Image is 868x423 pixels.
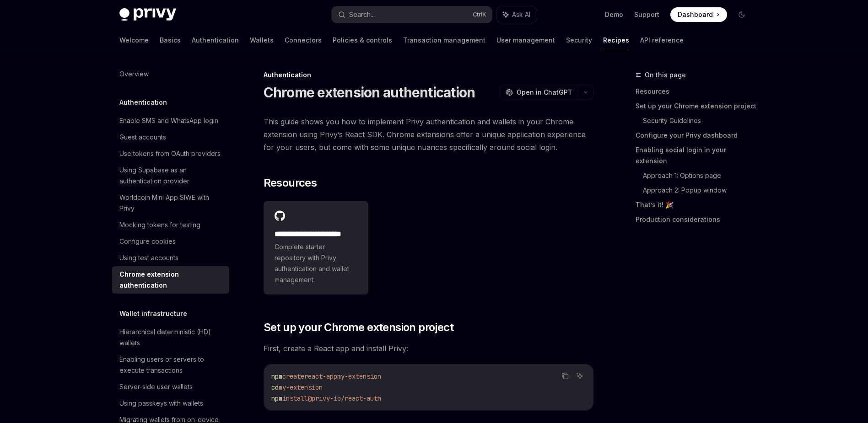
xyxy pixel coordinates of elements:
button: Toggle dark mode [734,7,749,22]
a: API reference [640,29,684,51]
a: Set up your Chrome extension project [636,99,756,113]
a: Basics [160,29,181,51]
a: Chrome extension authentication [112,266,229,294]
a: Production considerations [636,212,756,227]
span: Complete starter repository with Privy authentication and wallet management. [275,241,358,285]
div: Chrome extension authentication [119,269,224,291]
div: Search... [349,9,375,20]
a: Using Supabase as an authentication provider [112,162,229,189]
a: Demo [605,10,623,19]
span: This guide shows you how to implement Privy authentication and wallets in your Chrome extension u... [264,115,593,154]
a: Security Guidelines [643,113,756,128]
span: npm [271,372,282,380]
span: @privy-io/react-auth [308,394,381,402]
a: Dashboard [670,7,727,22]
a: Recipes [603,29,629,51]
a: Using test accounts [112,250,229,266]
a: Support [634,10,659,19]
a: That’s it! 🎉 [636,198,756,212]
a: Configure cookies [112,233,229,250]
button: Copy the contents from the code block [559,370,571,382]
div: Worldcoin Mini App SIWE with Privy [119,192,224,214]
a: Hierarchical deterministic (HD) wallets [112,324,229,351]
h5: Wallet infrastructure [119,308,187,319]
span: create [282,372,304,380]
a: Resources [636,84,756,99]
a: Guest accounts [112,129,229,145]
a: Policies & controls [333,29,392,51]
h5: Authentication [119,97,167,108]
a: Server-side user wallets [112,379,229,395]
div: Using Supabase as an authentication provider [119,165,224,187]
span: install [282,394,308,402]
div: Server-side user wallets [119,381,193,392]
span: Open in ChatGPT [517,88,572,97]
button: Ask AI [496,6,537,23]
span: Ctrl K [473,11,486,18]
span: npm [271,394,282,402]
a: User management [496,29,555,51]
div: Hierarchical deterministic (HD) wallets [119,327,224,348]
a: Approach 1: Options page [643,168,756,183]
a: Worldcoin Mini App SIWE with Privy [112,189,229,217]
span: Set up your Chrome extension project [264,320,453,335]
a: Overview [112,66,229,82]
div: Overview [119,69,149,80]
a: **** **** **** **** ****Complete starter repository with Privy authentication and wallet management. [264,201,369,294]
a: Use tokens from OAuth providers [112,145,229,162]
span: Resources [264,176,317,190]
a: Wallets [250,29,274,51]
span: my-extension [337,372,381,380]
a: Authentication [192,29,239,51]
div: Using test accounts [119,252,178,263]
div: Enabling users or servers to execute transactions [119,354,224,376]
a: Enabling social login in your extension [636,143,756,168]
a: Configure your Privy dashboard [636,128,756,143]
button: Search...CtrlK [332,6,492,23]
a: Approach 2: Popup window [643,183,756,198]
a: Using passkeys with wallets [112,395,229,412]
div: Use tokens from OAuth providers [119,148,221,159]
a: Enable SMS and WhatsApp login [112,112,229,129]
a: Enabling users or servers to execute transactions [112,351,229,379]
div: Configure cookies [119,236,176,247]
div: Mocking tokens for testing [119,220,200,230]
a: Welcome [119,29,149,51]
h1: Chrome extension authentication [264,84,475,101]
span: my-extension [279,383,323,391]
div: Authentication [264,70,593,80]
div: Guest accounts [119,132,166,143]
a: Security [566,29,592,51]
span: react-app [304,372,337,380]
span: On this page [645,70,686,80]
a: Transaction management [403,29,485,51]
button: Open in ChatGPT [500,85,578,100]
a: Mocking tokens for testing [112,217,229,233]
span: First, create a React app and install Privy: [264,342,593,355]
button: Ask AI [574,370,586,382]
div: Using passkeys with wallets [119,398,203,409]
a: Connectors [285,29,322,51]
span: cd [271,383,279,391]
span: Dashboard [678,10,713,19]
img: dark logo [119,8,176,21]
span: Ask AI [512,10,530,19]
div: Enable SMS and WhatsApp login [119,115,218,126]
